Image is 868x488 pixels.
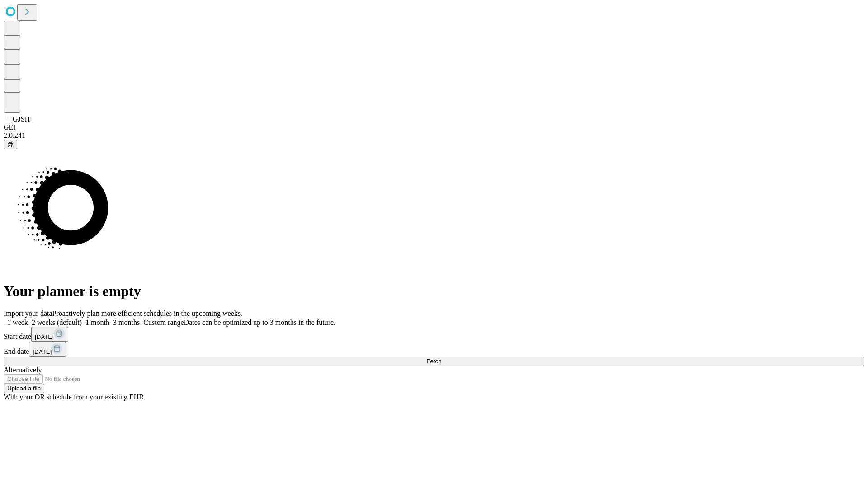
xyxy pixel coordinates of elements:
button: Fetch [4,357,864,366]
span: Alternatively [4,366,42,374]
span: 1 week [7,319,28,326]
span: Custom range [143,319,184,326]
span: Fetch [426,358,441,365]
div: 2.0.241 [4,131,864,140]
h1: Your planner is empty [4,283,864,300]
span: [DATE] [33,348,52,355]
span: [DATE] [35,333,54,340]
span: Proactively plan more efficient schedules in the upcoming weeks. [52,310,242,317]
div: Start date [4,327,864,342]
button: @ [4,140,17,149]
button: [DATE] [29,342,66,357]
div: End date [4,342,864,357]
span: GJSH [13,115,30,123]
button: [DATE] [31,327,68,342]
div: GEI [4,123,864,131]
span: Import your data [4,310,52,317]
span: Dates can be optimized up to 3 months in the future. [184,319,335,326]
span: 2 weeks (default) [32,319,82,326]
span: 3 months [113,319,140,326]
span: 1 month [85,319,109,326]
span: @ [7,141,14,148]
span: With your OR schedule from your existing EHR [4,393,144,401]
button: Upload a file [4,384,44,393]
